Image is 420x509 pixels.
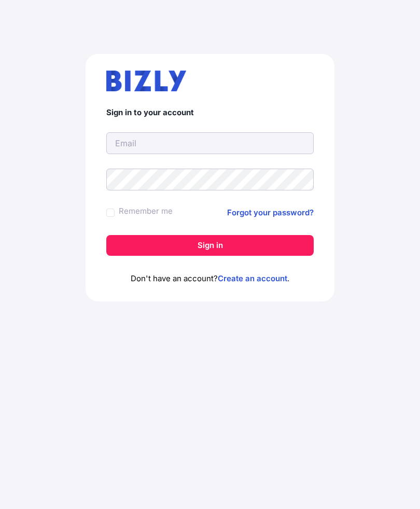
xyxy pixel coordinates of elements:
[106,272,314,285] p: Don't have an account? .
[119,205,173,217] label: Remember me
[106,108,314,118] h4: Sign in to your account
[227,207,314,219] a: Forgot your password?
[106,235,314,256] button: Sign in
[106,71,186,91] img: bizly_logo.svg
[218,273,287,283] a: Create an account
[106,132,314,154] input: Email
